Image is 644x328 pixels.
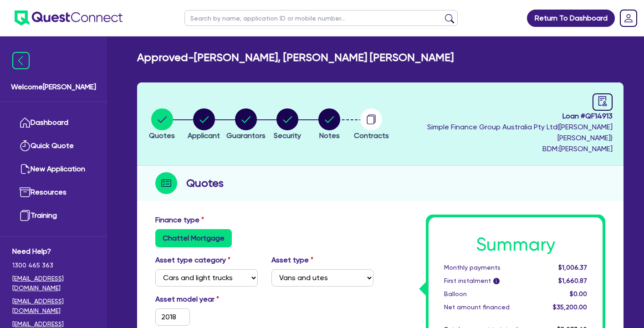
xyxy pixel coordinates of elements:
div: Monthly payments [437,263,542,272]
button: Quotes [148,108,175,142]
label: Chattel Mortgage [155,229,232,247]
div: Net amount financed [437,302,542,312]
span: Quotes [149,131,175,140]
img: quest-connect-logo-blue [15,10,123,26]
a: New Application [12,158,95,181]
a: audit [593,93,613,111]
a: [EMAIL_ADDRESS][DOMAIN_NAME] [12,274,95,293]
h2: Approved - [PERSON_NAME], [PERSON_NAME] [PERSON_NAME] [137,51,454,64]
button: Notes [318,108,341,142]
label: Asset type [271,255,313,266]
button: Security [273,108,302,142]
img: resources [20,187,31,198]
span: Need Help? [12,246,95,257]
button: Applicant [187,108,220,142]
a: Training [12,204,95,227]
a: Resources [12,181,95,204]
label: Asset type category [155,255,230,266]
span: Simple Finance Group Australia Pty Ltd ( [PERSON_NAME] [PERSON_NAME] ) [427,123,613,142]
a: [EMAIL_ADDRESS][DOMAIN_NAME] [12,297,95,316]
img: new-application [20,164,31,174]
span: BDM: [PERSON_NAME] [394,143,613,154]
span: 1300 465 363 [12,261,95,270]
label: Finance type [155,215,204,225]
div: Balloon [437,289,542,299]
a: Quick Quote [12,134,95,158]
a: Dashboard [12,111,95,134]
span: $1,660.87 [558,277,587,284]
span: $0.00 [570,290,587,297]
span: Security [274,131,301,140]
img: step-icon [155,172,177,194]
h1: Summary [444,234,587,256]
span: $1,006.37 [558,264,587,271]
button: Contracts [353,108,389,142]
a: Return To Dashboard [527,10,615,27]
span: Applicant [188,131,220,140]
img: quick-quote [20,140,31,151]
input: Search by name, application ID or mobile number... [184,10,458,26]
span: Contracts [354,131,389,140]
img: icon-menu-close [12,52,30,69]
label: Asset model year [148,294,265,305]
a: Dropdown toggle [617,6,640,30]
h2: Quotes [186,175,224,191]
span: $35,200.00 [553,303,587,311]
span: Loan # QF14913 [394,111,613,122]
span: i [493,278,500,284]
img: training [20,210,31,221]
div: First instalment [437,276,542,286]
span: Welcome [PERSON_NAME] [11,82,96,92]
span: Notes [319,131,340,140]
button: Guarantors [226,108,266,142]
span: audit [598,96,608,106]
span: Guarantors [226,131,266,140]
